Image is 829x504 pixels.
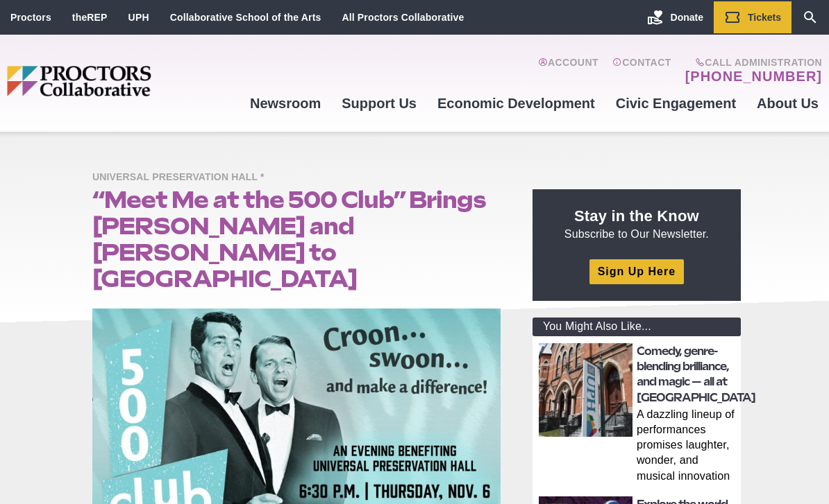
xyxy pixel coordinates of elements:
[539,343,633,437] img: thumbnail: Comedy, genre-blending brilliance, and magic — all at Universal Preservation Hall
[10,12,51,23] a: Proctors
[637,407,737,486] p: A dazzling lineup of performances promises laughter, wonder, and musical innovation in [GEOGRAPHI...
[533,318,741,336] div: You Might Also Like...
[748,12,781,23] span: Tickets
[681,57,822,68] span: Call Administration
[240,85,331,122] a: Newsroom
[549,206,724,242] p: Subscribe to Our Newsletter.
[427,85,605,122] a: Economic Development
[538,57,598,85] a: Account
[574,207,699,225] strong: Stay in the Know
[92,186,501,292] h1: “Meet Me at the 500 Club” Brings [PERSON_NAME] and [PERSON_NAME] to [GEOGRAPHIC_DATA]
[342,12,464,23] a: All Proctors Collaborative
[605,85,746,122] a: Civic Engagement
[714,1,792,33] a: Tickets
[128,12,149,23] a: UPH
[612,57,671,85] a: Contact
[7,66,240,97] img: Proctors logo
[331,85,427,122] a: Support Us
[589,259,684,284] a: Sign Up Here
[746,85,829,122] a: About Us
[792,1,829,33] a: Search
[671,12,703,23] span: Donate
[92,171,271,182] a: Universal Preservation Hall *
[170,12,321,23] a: Collaborative School of the Arts
[637,345,755,404] a: Comedy, genre-blending brilliance, and magic — all at [GEOGRAPHIC_DATA]
[72,12,108,23] a: theREP
[637,1,714,33] a: Donate
[685,68,822,85] a: [PHONE_NUMBER]
[92,169,271,186] span: Universal Preservation Hall *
